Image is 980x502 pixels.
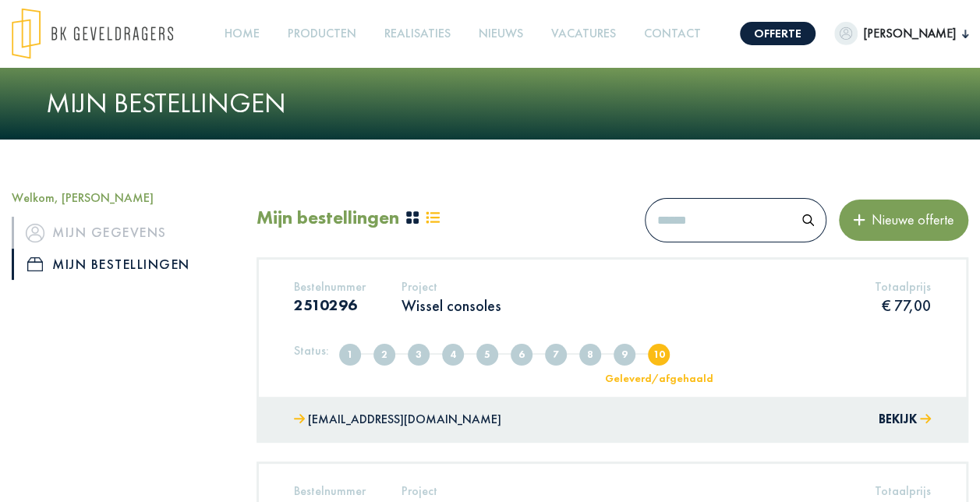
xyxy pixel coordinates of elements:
h2: Mijn bestellingen [256,207,399,229]
a: iconMijn bestellingen [12,249,233,280]
span: [PERSON_NAME] [858,24,962,43]
h5: Project [402,483,444,498]
h5: Totaalprijs [875,279,931,294]
a: [EMAIL_ADDRESS][DOMAIN_NAME] [294,408,501,431]
span: Nieuwe offerte [865,210,954,228]
span: In nabehandeling [579,344,601,366]
img: search.svg [802,214,814,226]
div: Geleverd/afgehaald [595,373,724,384]
button: [PERSON_NAME] [834,22,968,45]
h1: Mijn bestellingen [46,87,935,120]
img: logo [12,8,173,59]
a: iconMijn gegevens [12,217,233,248]
h5: Status: [294,343,329,358]
h5: Welkom, [PERSON_NAME] [12,190,233,205]
a: Offerte [740,22,815,45]
span: Aangemaakt [339,344,361,366]
p: € 77,00 [875,295,931,316]
span: Volledig [373,344,395,366]
span: In productie [545,344,567,366]
a: Vacatures [545,16,622,51]
span: Klaar voor levering/afhaling [614,344,635,366]
button: Bekijk [879,408,931,431]
h5: Totaalprijs [871,483,931,498]
span: Offerte afgekeurd [476,344,498,366]
img: dummypic.png [834,22,858,45]
span: Geleverd/afgehaald [648,344,670,366]
a: Producten [281,16,363,51]
span: Offerte goedgekeurd [511,344,532,366]
button: Nieuwe offerte [839,200,968,240]
span: Offerte in overleg [442,344,464,366]
span: Offerte verzonden [408,344,430,366]
h5: Bestelnummer [294,279,366,294]
a: Home [218,16,266,51]
a: Nieuws [472,16,529,51]
p: Wissel consoles [402,295,501,316]
a: Contact [638,16,707,51]
img: icon [26,224,44,242]
img: icon [27,257,43,271]
h5: Project [402,279,501,294]
h5: Bestelnummer [294,483,366,498]
a: Realisaties [378,16,457,51]
h3: 2510296 [294,295,366,314]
